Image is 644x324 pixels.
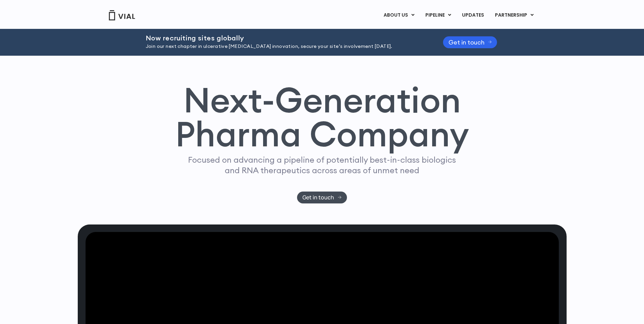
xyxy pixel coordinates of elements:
h2: Now recruiting sites globally [146,34,426,42]
a: PIPELINEMenu Toggle [420,10,456,21]
p: Focused on advancing a pipeline of potentially best-in-class biologics and RNA therapeutics acros... [185,155,459,176]
a: Get in touch [443,36,497,48]
span: Get in touch [302,195,334,200]
a: ABOUT USMenu Toggle [378,10,420,21]
a: Get in touch [297,192,347,203]
h1: Next-Generation Pharma Company [175,83,469,151]
a: PARTNERSHIPMenu Toggle [490,10,539,21]
a: UPDATES [457,10,489,21]
p: Join our next chapter in ulcerative [MEDICAL_DATA] innovation, secure your site’s involvement [DA... [146,43,426,50]
img: Vial Logo [108,10,135,20]
span: Get in touch [448,40,484,45]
